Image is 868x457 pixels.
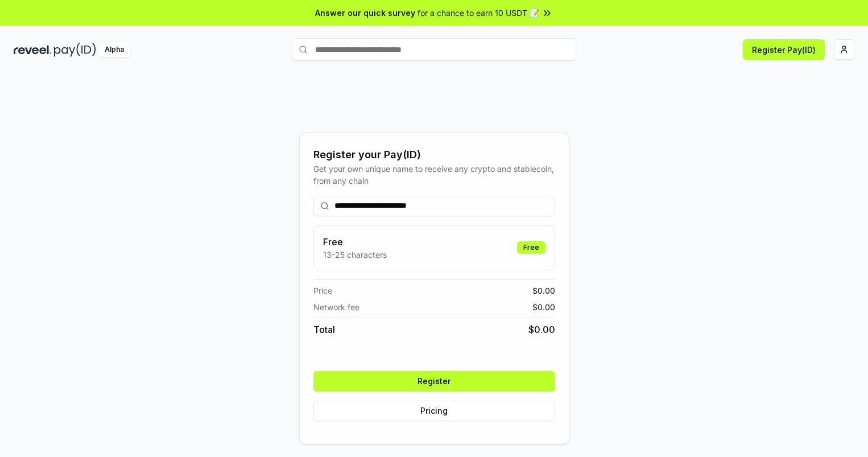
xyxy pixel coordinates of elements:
[313,401,555,421] button: Pricing
[313,323,335,336] span: Total
[313,285,332,297] span: Price
[323,249,387,261] p: 13-25 characters
[418,7,539,19] span: for a chance to earn 10 USDT 📝
[313,371,555,392] button: Register
[532,301,555,313] span: $ 0.00
[313,147,555,163] div: Register your Pay(ID)
[313,163,555,187] div: Get your own unique name to receive any crypto and stablecoin, from any chain
[517,241,545,254] div: Free
[323,235,387,249] h3: Free
[528,323,555,336] span: $ 0.00
[315,7,415,19] span: Answer our quick survey
[743,39,825,60] button: Register Pay(ID)
[54,43,96,57] img: pay_id
[532,285,555,297] span: $ 0.00
[98,43,130,57] div: Alpha
[313,301,359,313] span: Network fee
[14,43,52,57] img: reveel_dark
